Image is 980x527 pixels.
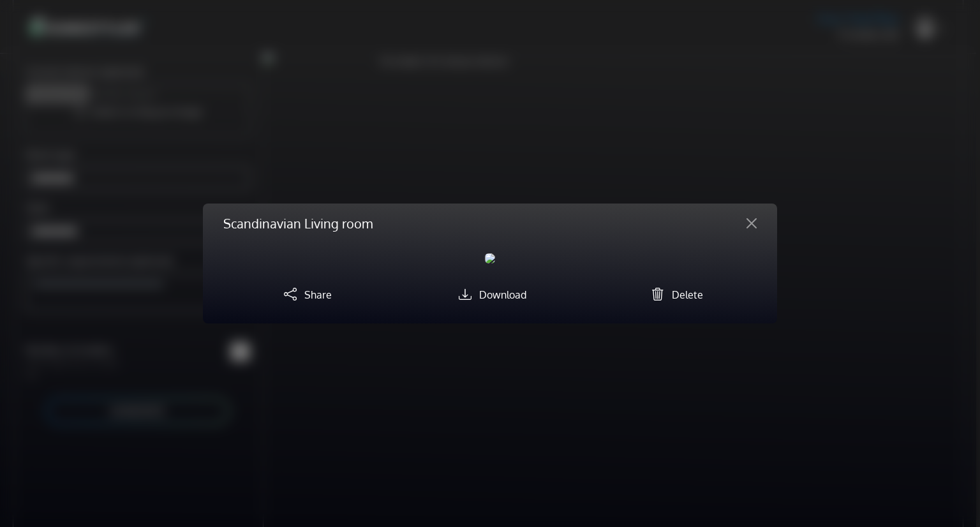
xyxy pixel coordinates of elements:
[279,288,332,301] a: Share
[672,288,703,301] span: Delete
[454,288,526,301] a: Download
[304,288,332,301] span: Share
[736,213,767,234] button: Close
[223,214,373,233] h5: Scandinavian Living room
[646,284,703,303] button: Delete
[479,288,526,301] span: Download
[485,253,495,263] img: homestyler-20250914-1-wggjg8.jpg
